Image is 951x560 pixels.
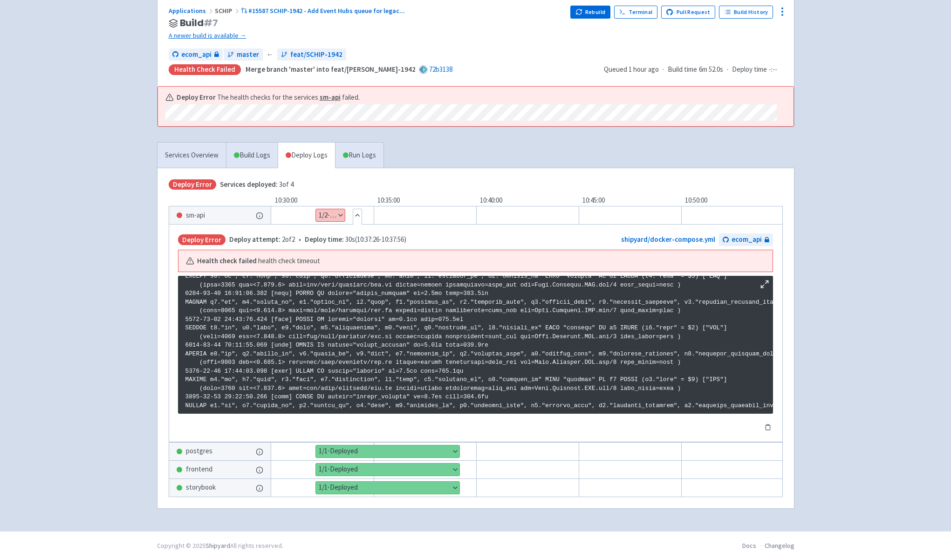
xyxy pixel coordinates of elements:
[681,195,784,206] div: 10:50:00
[570,6,610,19] button: Rebuild
[248,7,405,15] span: #15587 SCHIP-1942 - Add Event Hubs queue for legac ...
[621,235,715,244] a: shipyard/docker-compose.yml
[169,179,216,190] span: Deploy Error
[186,210,205,221] span: sm-api
[226,143,278,168] a: Build Logs
[220,180,278,189] span: Services deployed:
[186,482,216,493] span: storybook
[241,7,407,15] a: #15587 SCHIP-1942 - Add Event Hubs queue for legac...
[246,65,416,74] strong: Merge branch 'master' into feat/[PERSON_NAME]-1942
[204,16,218,29] span: # 7
[181,49,212,60] span: ecom_api
[229,234,295,245] span: 2 of 2
[258,256,320,266] span: health check timeout
[229,235,281,244] span: Deploy attempt:
[604,64,783,75] div: · ·
[305,234,406,245] span: 30s ( 10:37:26 - 10:37:56 )
[742,541,756,550] a: Docs
[732,64,767,75] span: Deploy time
[335,143,383,168] a: Run Logs
[237,49,259,60] span: master
[278,143,335,168] a: Deploy Logs
[229,234,406,245] span: •
[699,64,723,75] span: 6m 52.0s
[732,234,762,245] span: ecom_api
[267,49,274,60] span: ←
[169,48,223,61] a: ecom_api
[157,541,283,551] div: Copyright © 2025 All rights reserved.
[157,143,226,168] a: Services Overview
[169,7,215,15] a: Applications
[374,195,476,206] div: 10:35:00
[320,93,341,102] a: sm-api
[661,6,716,19] a: Pull Request
[180,18,218,28] span: Build
[178,234,226,245] span: Deploy Error
[186,446,212,457] span: postgres
[429,65,452,74] a: 72b3138
[765,541,794,550] a: Changelog
[205,541,230,550] a: Shipyard
[186,464,212,475] span: frontend
[305,235,344,244] span: Deploy time:
[197,256,257,266] b: Health check failed
[217,92,360,103] span: The health checks for the services failed.
[271,195,374,206] div: 10:30:00
[668,64,697,75] span: Build time
[579,195,681,206] div: 10:45:00
[604,65,659,74] span: Queued
[719,6,773,19] a: Build History
[476,195,579,206] div: 10:40:00
[760,280,769,289] button: Maximize log window
[769,64,777,75] span: -:--
[277,48,346,61] a: feat/SCHIP-1942
[629,65,659,74] time: 1 hour ago
[177,92,216,103] b: Deploy Error
[614,6,657,19] a: Terminal
[215,7,241,15] span: SCHIP
[220,179,294,190] span: 3 of 4
[169,64,241,75] div: Health check failed
[169,30,563,41] a: A newer build is available →
[719,233,773,246] a: ecom_api
[224,48,263,61] a: master
[290,49,342,60] span: feat/SCHIP-1942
